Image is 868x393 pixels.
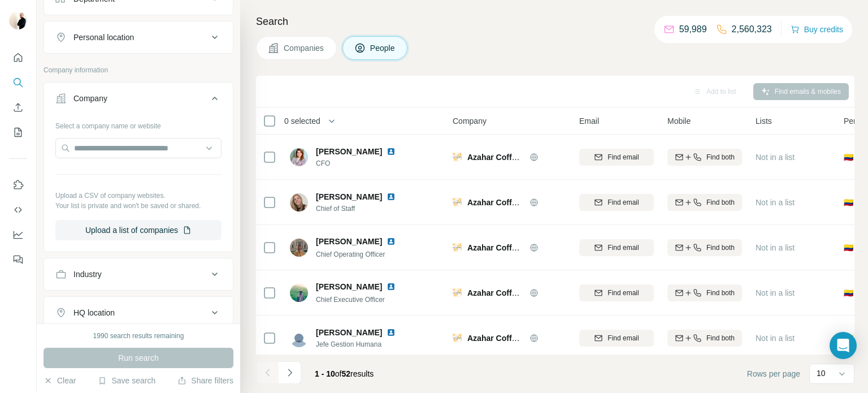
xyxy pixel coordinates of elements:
[844,197,853,208] span: 🇨🇴
[667,115,691,127] span: Mobile
[453,198,462,207] img: Logo of Azahar Coffee Company
[342,369,351,378] span: 52
[453,153,462,162] img: Logo of Azahar Coffee Company
[467,153,559,162] span: Azahar Coffee Company
[9,122,27,142] button: My lists
[607,152,639,162] span: Find email
[387,237,396,246] img: LinkedIn logo
[315,369,374,378] span: results
[830,332,857,359] div: Open Intercom Messenger
[9,47,27,68] button: Quick start
[290,148,308,166] img: Avatar
[290,329,308,347] img: Avatar
[73,307,115,318] div: HQ location
[467,334,559,343] span: Azahar Coffee Company
[844,242,853,253] span: 🇨🇴
[453,288,462,297] img: Logo of Azahar Coffee Company
[579,330,654,347] button: Find email
[316,146,382,157] span: [PERSON_NAME]
[732,23,772,36] p: 2,560,323
[756,334,795,343] span: Not in a list
[284,42,325,54] span: Companies
[44,299,233,326] button: HQ location
[756,115,772,127] span: Lists
[453,115,487,127] span: Company
[316,236,382,247] span: [PERSON_NAME]
[9,249,27,270] button: Feedback
[387,147,396,156] img: LinkedIn logo
[706,243,735,253] span: Find both
[93,331,184,341] div: 1990 search results remaining
[706,288,735,298] span: Find both
[55,191,222,201] p: Upload a CSV of company websites.
[844,152,853,163] span: 🇨🇴
[387,282,396,291] img: LinkedIn logo
[747,368,800,379] span: Rows per page
[467,243,559,252] span: Azahar Coffee Company
[667,239,742,256] button: Find both
[9,97,27,118] button: Enrich CSV
[316,158,409,169] span: CFO
[667,284,742,301] button: Find both
[284,115,320,127] span: 0 selected
[607,288,639,298] span: Find email
[844,287,853,299] span: 🇨🇴
[756,198,795,207] span: Not in a list
[316,296,385,304] span: Chief Executive Officer
[579,284,654,301] button: Find email
[679,23,707,36] p: 59,989
[756,288,795,297] span: Not in a list
[607,243,639,253] span: Find email
[607,333,639,343] span: Find email
[177,375,233,386] button: Share filters
[316,251,385,258] span: Chief Operating Officer
[667,330,742,347] button: Find both
[467,288,559,297] span: Azahar Coffee Company
[44,261,233,288] button: Industry
[467,198,559,207] span: Azahar Coffee Company
[706,152,735,162] span: Find both
[9,11,27,29] img: Avatar
[579,194,654,211] button: Find email
[453,334,462,343] img: Logo of Azahar Coffee Company
[756,243,795,252] span: Not in a list
[579,115,599,127] span: Email
[290,239,308,257] img: Avatar
[316,339,409,349] span: Jefe Gestion Humana
[256,14,854,29] h4: Search
[44,24,233,51] button: Personal location
[607,197,639,208] span: Find email
[316,327,382,338] span: [PERSON_NAME]
[315,369,335,378] span: 1 - 10
[55,201,222,211] p: Your list is private and won't be saved or shared.
[44,65,233,75] p: Company information
[706,333,735,343] span: Find both
[55,220,222,240] button: Upload a list of companies
[73,269,102,280] div: Industry
[579,149,654,166] button: Find email
[9,200,27,220] button: Use Surfe API
[370,42,396,54] span: People
[667,194,742,211] button: Find both
[316,191,382,202] span: [PERSON_NAME]
[9,224,27,245] button: Dashboard
[290,284,308,302] img: Avatar
[279,361,301,384] button: Navigate to next page
[817,368,826,379] p: 10
[387,192,396,201] img: LinkedIn logo
[98,375,155,386] button: Save search
[387,328,396,337] img: LinkedIn logo
[44,85,233,116] button: Company
[55,116,222,131] div: Select a company name or website
[316,204,409,214] span: Chief of Staff
[453,243,462,252] img: Logo of Azahar Coffee Company
[290,193,308,211] img: Avatar
[706,197,735,208] span: Find both
[756,153,795,162] span: Not in a list
[44,375,76,386] button: Clear
[9,175,27,195] button: Use Surfe on LinkedIn
[335,369,342,378] span: of
[667,149,742,166] button: Find both
[73,32,134,43] div: Personal location
[9,72,27,93] button: Search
